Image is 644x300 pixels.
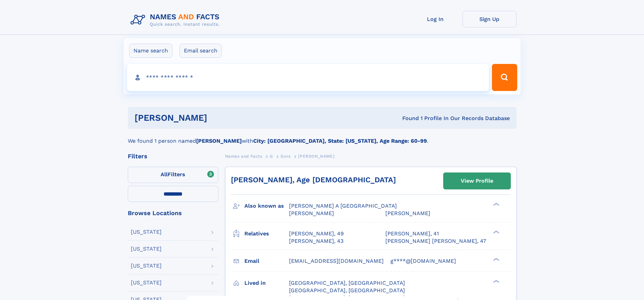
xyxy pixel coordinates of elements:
[492,279,500,283] div: ❯
[385,230,439,237] a: [PERSON_NAME], 41
[270,154,273,159] span: G
[127,64,489,91] input: search input
[289,237,343,245] a: [PERSON_NAME], 43
[289,203,397,209] span: [PERSON_NAME] A [GEOGRAPHIC_DATA]
[408,11,462,27] a: Log In
[131,229,162,235] div: [US_STATE]
[131,280,162,285] div: [US_STATE]
[289,210,334,216] span: [PERSON_NAME]
[129,44,172,58] label: Name search
[289,230,344,237] a: [PERSON_NAME], 49
[270,152,273,160] a: G
[128,11,225,29] img: Logo Names and Facts
[298,154,334,159] span: [PERSON_NAME]
[385,237,486,245] a: [PERSON_NAME] [PERSON_NAME], 47
[385,210,430,216] span: [PERSON_NAME]
[462,11,517,27] a: Sign Up
[161,171,168,178] span: All
[244,228,289,239] h3: Relatives
[244,200,289,212] h3: Also known as
[128,153,218,159] div: Filters
[289,258,384,264] span: [EMAIL_ADDRESS][DOMAIN_NAME]
[244,277,289,289] h3: Lived in
[305,115,510,122] div: Found 1 Profile In Our Records Database
[128,167,218,183] label: Filters
[225,152,262,160] a: Names and Facts
[444,173,510,189] a: View Profile
[281,152,290,160] a: Gors
[131,263,162,269] div: [US_STATE]
[231,176,396,184] a: [PERSON_NAME], Age [DEMOGRAPHIC_DATA]
[492,257,500,261] div: ❯
[196,138,242,144] b: [PERSON_NAME]
[492,202,500,207] div: ❯
[289,280,405,286] span: [GEOGRAPHIC_DATA], [GEOGRAPHIC_DATA]
[253,138,427,144] b: City: [GEOGRAPHIC_DATA], State: [US_STATE], Age Range: 60-99
[128,210,218,216] div: Browse Locations
[135,114,305,122] h1: [PERSON_NAME]
[281,154,290,159] span: Gors
[131,246,162,252] div: [US_STATE]
[244,255,289,267] h3: Email
[492,64,517,91] button: Search Button
[128,129,517,145] div: We found 1 person named with .
[289,287,405,294] span: [GEOGRAPHIC_DATA], [GEOGRAPHIC_DATA]
[180,44,222,58] label: Email search
[461,173,493,189] div: View Profile
[492,230,500,234] div: ❯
